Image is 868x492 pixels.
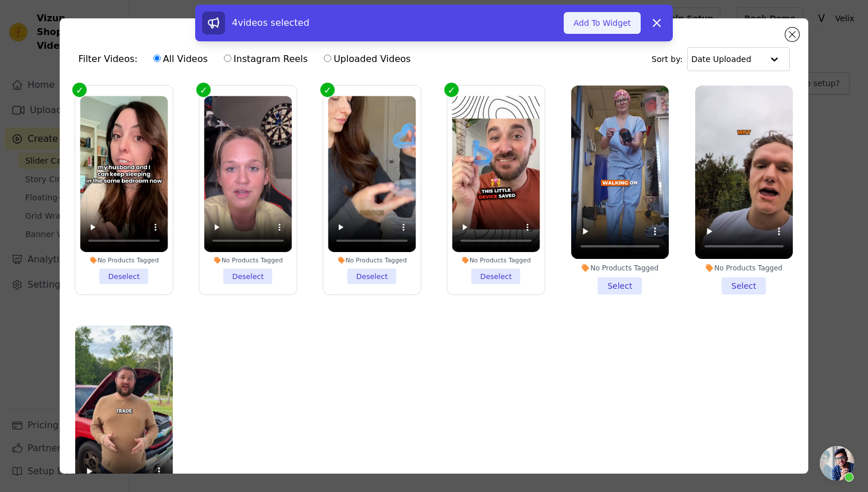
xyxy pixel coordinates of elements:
label: Instagram Reels [223,52,308,67]
label: All Videos [153,52,208,67]
div: No Products Tagged [80,256,168,264]
div: Sort by: [652,47,790,71]
span: 4 videos selected [232,17,309,28]
button: Add To Widget [564,12,641,34]
div: No Products Tagged [452,256,540,264]
label: Uploaded Videos [323,52,411,67]
div: No Products Tagged [204,256,292,264]
div: No Products Tagged [695,264,793,273]
a: Open chat [820,446,854,481]
div: No Products Tagged [328,256,416,264]
div: No Products Tagged [571,264,669,273]
div: Filter Videos: [78,46,417,72]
